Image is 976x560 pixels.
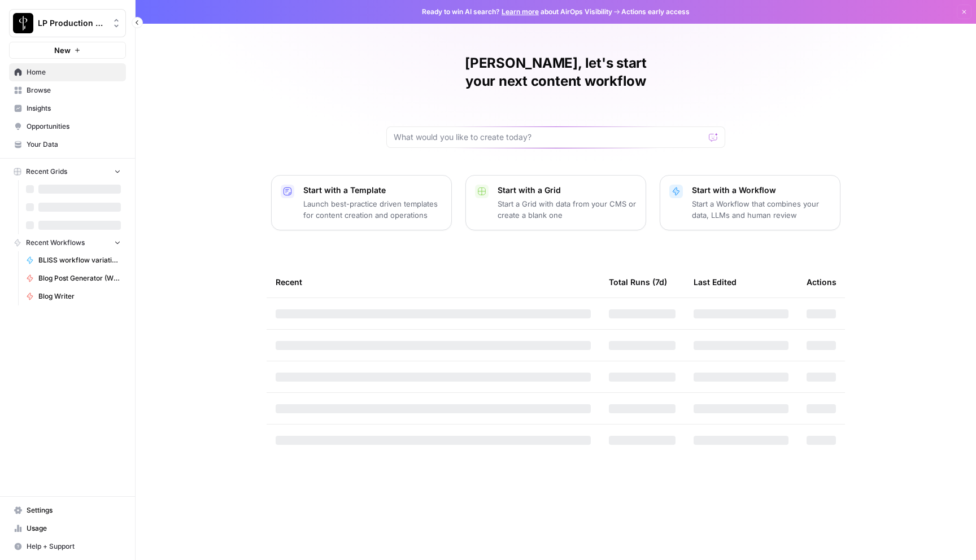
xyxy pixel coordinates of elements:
button: Help + Support [9,537,126,555]
input: What would you like to create today? [394,132,704,143]
p: Launch best-practice driven templates for content creation and operations [303,198,442,221]
button: New [9,42,126,59]
a: Your Data [9,135,126,154]
a: Browse [9,81,126,99]
span: Usage [27,523,121,533]
span: Blog Post Generator (Writer + Fact Checker) [38,273,121,283]
img: LP Production Workloads Logo [13,13,33,33]
span: Your Data [27,139,121,150]
p: Start with a Workflow [692,185,831,196]
span: Opportunities [27,121,121,132]
a: Settings [9,501,126,519]
button: Start with a GridStart a Grid with data from your CMS or create a blank one [465,175,646,230]
p: Start a Grid with data from your CMS or create a blank one [498,198,637,221]
div: Recent [276,266,591,297]
span: Blog Writer [38,291,121,301]
span: New [54,45,71,56]
div: Last Edited [694,266,737,297]
a: Learn more [502,7,539,16]
span: Settings [27,505,121,515]
a: Usage [9,519,126,537]
h1: [PERSON_NAME], let's start your next content workflow [386,54,725,90]
span: Help + Support [27,541,121,552]
span: Home [27,67,121,77]
button: Workspace: LP Production Workloads [9,9,126,37]
p: Start with a Grid [498,185,637,196]
button: Start with a TemplateLaunch best-practice driven templates for content creation and operations [271,175,452,230]
div: Actions [807,266,836,297]
span: Actions early access [621,7,690,17]
p: Start with a Template [303,185,442,196]
span: BLISS workflow variation - match leads by email [38,255,121,265]
a: Home [9,63,126,81]
span: Insights [27,103,121,113]
a: Blog Writer [21,287,126,305]
span: LP Production Workloads [38,17,106,29]
a: Insights [9,99,126,117]
a: Opportunities [9,117,126,135]
a: Blog Post Generator (Writer + Fact Checker) [21,269,126,287]
button: Recent Workflows [9,234,126,251]
p: Start a Workflow that combines your data, LLMs and human review [692,198,831,221]
span: Recent Workflows [26,238,85,248]
button: Recent Grids [9,163,126,180]
span: Browse [27,85,121,95]
div: Total Runs (7d) [609,266,667,297]
span: Recent Grids [26,167,67,177]
a: BLISS workflow variation - match leads by email [21,251,126,269]
button: Start with a WorkflowStart a Workflow that combines your data, LLMs and human review [660,175,840,230]
span: Ready to win AI search? about AirOps Visibility [422,7,612,17]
